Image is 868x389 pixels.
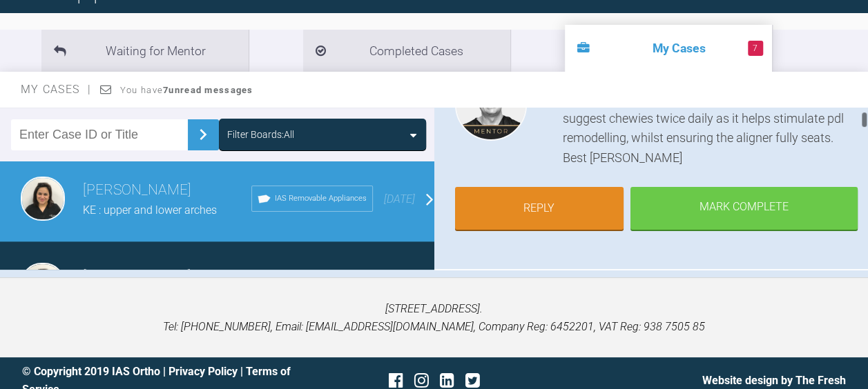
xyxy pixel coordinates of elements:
span: IAS Removable Appliances [275,192,367,205]
span: KE : upper and lower arches [83,203,217,217]
h3: [PERSON_NAME] [83,265,307,288]
span: 7 [748,41,763,56]
strong: 7 unread messages [163,85,253,95]
img: chevronRight.28bd32b0.svg [192,123,214,146]
img: Swati Anand [21,263,65,307]
h3: [PERSON_NAME] [83,179,251,202]
li: My Cases [565,25,772,72]
input: Enter Case ID or Title [11,119,188,150]
span: You have [120,85,253,95]
a: Reply [455,187,624,230]
span: My Cases [21,83,92,96]
img: Swati Anand [21,177,65,221]
li: Completed Cases [303,30,510,72]
div: Mark Complete [630,187,858,230]
p: [STREET_ADDRESS]. Tel: [PHONE_NUMBER], Email: [EMAIL_ADDRESS][DOMAIN_NAME], Company Reg: 6452201,... [22,300,846,335]
div: Hi [PERSON_NAME] Many thanks for your comprehensive update. Case looks on point. I would suggest ... [563,69,858,168]
a: Website design by The Fresh [702,374,846,387]
a: Privacy Policy [168,365,238,378]
li: Waiting for Mentor [41,30,249,72]
div: Filter Boards: All [227,127,294,142]
span: [DATE] [384,192,415,206]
